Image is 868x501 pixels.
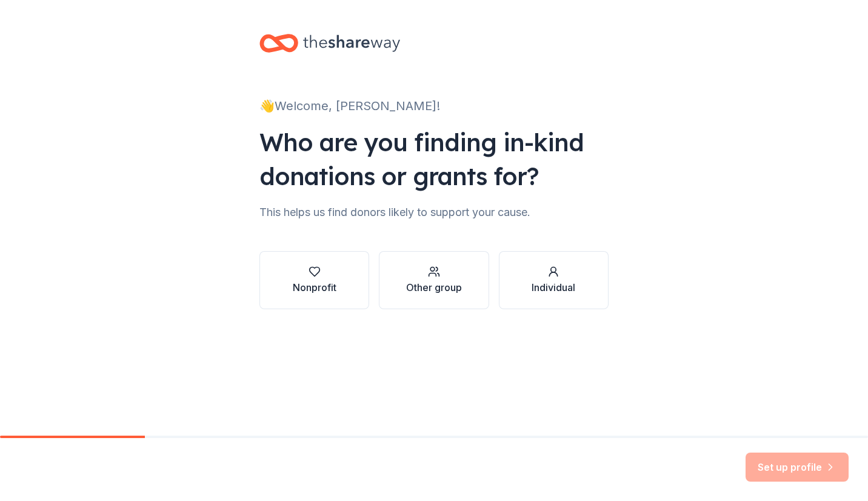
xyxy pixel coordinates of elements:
div: Other group [406,280,462,295]
div: Individual [532,280,575,295]
div: 👋 Welcome, [PERSON_NAME]! [259,96,609,116]
button: Nonprofit [259,251,369,309]
div: Who are you finding in-kind donations or grants for? [259,125,609,193]
div: Nonprofit [293,280,336,295]
button: Other group [379,251,489,309]
div: This helps us find donors likely to support your cause. [259,203,609,222]
button: Individual [499,251,609,309]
